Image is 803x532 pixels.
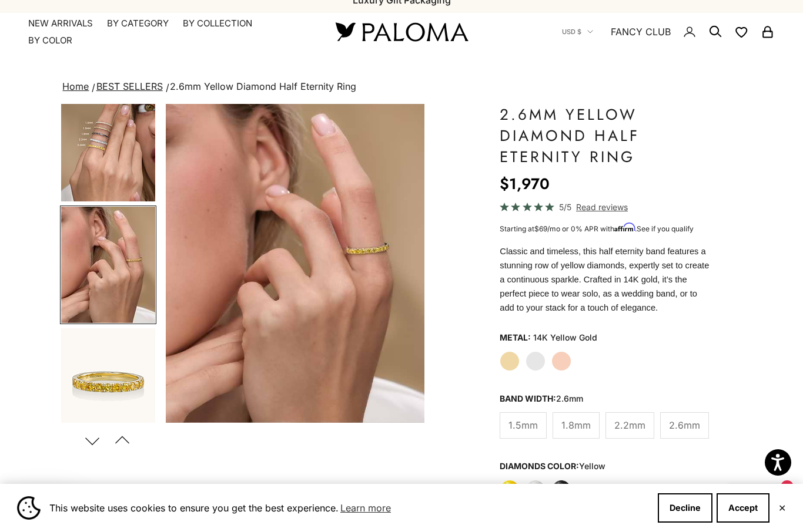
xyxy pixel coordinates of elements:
[614,417,645,433] span: 2.2mm
[508,417,538,433] span: 1.5mm
[637,224,694,233] a: See if you qualify - Learn more about Affirm Financing (opens in modal)
[500,172,550,196] sale-price: $1,970
[183,18,252,29] summary: By Collection
[28,35,72,46] summary: By Color
[611,24,671,39] a: FANCY CLUB
[500,200,713,214] a: 5/5 Read reviews
[28,18,307,46] nav: Primary navigation
[96,80,163,92] a: BEST SELLERS
[17,496,41,520] img: Cookie banner
[658,493,712,523] button: Decline
[562,13,775,50] nav: Secondary navigation
[579,461,605,471] variant-option-value: yellow
[61,85,155,201] img: #YellowGold #WhiteGold #RoseGold
[556,393,583,403] variant-option-value: 2.6mm
[60,84,156,203] button: Go to item 4
[669,417,700,433] span: 2.6mm
[60,79,742,95] nav: breadcrumbs
[62,80,89,92] a: Home
[170,80,356,92] span: 2.6mm Yellow Diamond Half Eternity Ring
[562,26,593,37] button: USD $
[49,499,648,517] span: This website uses cookies to ensure you get the best experience.
[60,206,156,324] button: Go to item 5
[500,457,605,475] legend: Diamonds Color:
[534,224,547,233] span: $69
[559,200,571,214] span: 5/5
[614,223,635,232] span: Affirm
[61,328,155,445] img: #YellowGold
[561,417,591,433] span: 1.8mm
[500,390,583,408] legend: Band Width:
[500,104,713,167] h1: 2.6mm Yellow Diamond Half Eternity Ring
[500,224,694,233] span: Starting at /mo or 0% APR with .
[28,18,93,29] a: NEW ARRIVALS
[500,247,709,312] span: Classic and timeless, this half eternity band features a stunning row of yellow diamonds, expertl...
[107,18,169,29] summary: By Category
[166,104,424,423] img: #YellowGold #WhiteGold #RoseGold
[533,329,597,346] variant-option-value: 14K Yellow Gold
[60,327,156,446] button: Go to item 6
[778,504,786,511] button: Close
[500,329,531,346] legend: Metal:
[576,200,628,214] span: Read reviews
[562,26,581,37] span: USD $
[61,207,155,323] img: #YellowGold #WhiteGold #RoseGold
[717,493,769,523] button: Accept
[339,499,393,517] a: Learn more
[166,104,424,423] div: Item 5 of 22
